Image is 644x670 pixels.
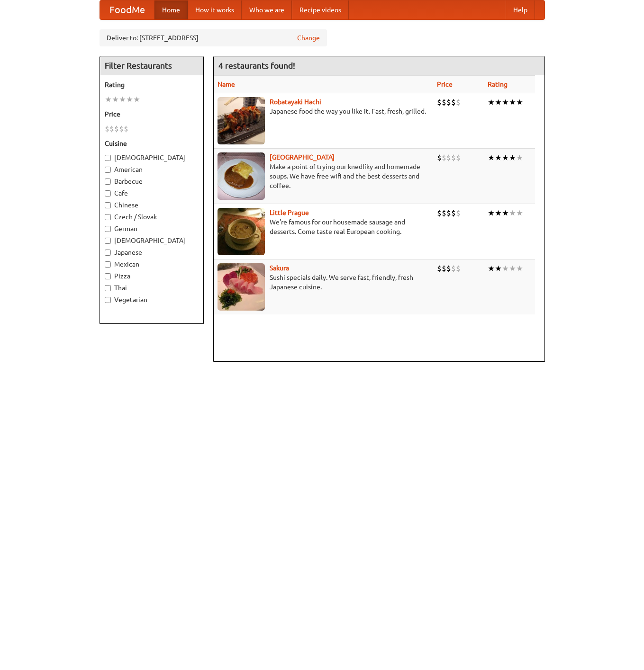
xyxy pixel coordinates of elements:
[105,190,111,197] input: Cafe
[451,263,456,274] li: $
[451,152,456,163] li: $
[456,208,461,218] li: $
[456,263,461,274] li: $
[105,188,199,198] label: Cafe
[105,248,199,257] label: Japanese
[188,0,242,19] a: How it works
[105,80,199,89] h5: Rating
[105,109,199,119] h5: Price
[446,263,451,274] li: $
[124,124,128,134] li: $
[218,217,430,236] p: We're famous for our housemade sausage and desserts. Come taste real European cooking.
[292,0,349,19] a: Recipe videos
[218,97,265,144] img: robatayaki.jpg
[509,208,516,218] li: ★
[495,152,502,163] li: ★
[105,295,199,304] label: Vegetarian
[437,208,442,218] li: $
[446,97,451,107] li: $
[126,94,133,105] li: ★
[105,153,199,162] label: [DEMOGRAPHIC_DATA]
[506,0,535,19] a: Help
[437,263,442,274] li: $
[105,271,199,281] label: Pizza
[154,0,188,19] a: Home
[297,33,320,43] a: Change
[451,208,456,218] li: $
[451,97,456,107] li: $
[442,97,446,107] li: $
[509,97,516,107] li: ★
[100,0,154,19] a: FoodMe
[509,263,516,274] li: ★
[105,283,199,293] label: Thai
[105,226,111,232] input: German
[218,162,430,190] p: Make a point of trying our knedlíky and homemade soups. We have free wifi and the best desserts a...
[218,152,265,200] img: czechpoint.jpg
[105,273,111,279] input: Pizza
[105,165,199,174] label: American
[105,236,199,245] label: [DEMOGRAPHIC_DATA]
[516,208,523,218] li: ★
[105,250,111,256] input: Japanese
[270,264,289,272] a: Sakura
[516,263,523,274] li: ★
[446,208,451,218] li: $
[114,124,119,134] li: $
[446,152,451,163] li: $
[495,263,502,274] li: ★
[488,263,495,274] li: ★
[242,0,292,19] a: Who we are
[488,208,495,218] li: ★
[502,208,509,218] li: ★
[488,97,495,107] li: ★
[105,124,109,134] li: $
[516,97,523,107] li: ★
[105,167,111,173] input: American
[105,155,111,161] input: [DEMOGRAPHIC_DATA]
[437,80,453,88] a: Price
[509,152,516,163] li: ★
[437,97,442,107] li: $
[105,177,199,186] label: Barbecue
[442,152,446,163] li: $
[218,208,265,255] img: littleprague.jpg
[488,80,508,88] a: Rating
[105,212,199,222] label: Czech / Slovak
[502,263,509,274] li: ★
[270,153,335,161] a: [GEOGRAPHIC_DATA]
[105,202,111,208] input: Chinese
[437,152,442,163] li: $
[105,224,199,233] label: German
[218,263,265,311] img: sakura.jpg
[495,97,502,107] li: ★
[100,56,203,75] h4: Filter Restaurants
[119,94,126,105] li: ★
[105,259,199,269] label: Mexican
[502,152,509,163] li: ★
[442,263,446,274] li: $
[218,80,235,88] a: Name
[105,94,112,105] li: ★
[105,285,111,291] input: Thai
[105,238,111,244] input: [DEMOGRAPHIC_DATA]
[270,209,309,216] a: Little Prague
[270,98,321,106] a: Robatayaki Hachi
[442,208,446,218] li: $
[218,107,430,116] p: Japanese food the way you like it. Fast, fresh, grilled.
[100,29,327,46] div: Deliver to: [STREET_ADDRESS]
[218,273,430,292] p: Sushi specials daily. We serve fast, friendly, fresh Japanese cuisine.
[109,124,114,134] li: $
[105,139,199,148] h5: Cuisine
[495,208,502,218] li: ★
[105,297,111,303] input: Vegetarian
[119,124,124,134] li: $
[105,200,199,210] label: Chinese
[488,152,495,163] li: ★
[105,261,111,268] input: Mexican
[133,94,140,105] li: ★
[112,94,119,105] li: ★
[105,179,111,185] input: Barbecue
